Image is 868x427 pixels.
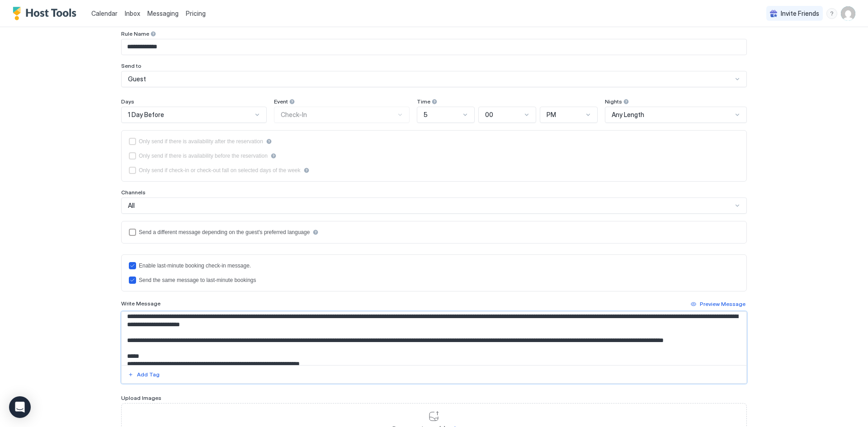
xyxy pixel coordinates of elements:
span: Upload Images [121,394,161,401]
div: isLimited [129,167,739,174]
button: Add Tag [127,369,161,380]
span: Days [121,98,134,105]
div: Enable last-minute booking check-in message. [139,263,251,269]
div: Send the same message to last-minute bookings [139,277,256,283]
div: Add Tag [137,371,160,379]
span: 5 [424,111,428,119]
span: Channels [121,189,146,196]
span: Inbox [125,9,140,17]
span: 1 Day Before [128,111,164,119]
a: Inbox [125,9,140,18]
div: lastMinuteMessageIsTheSame [129,277,739,284]
span: Guest [128,75,146,83]
a: Calendar [91,9,118,18]
span: 00 [485,111,493,119]
div: Only send if there is availability after the reservation [139,138,263,145]
span: Time [417,98,430,105]
a: Host Tools Logo [13,7,80,20]
button: Preview Message [689,299,747,310]
span: Nights [605,98,622,105]
input: Input Field [122,39,746,55]
span: Invite Friends [781,9,819,18]
div: languagesEnabled [129,229,739,236]
span: Calendar [91,9,118,17]
span: All [128,202,135,210]
div: menu [826,8,837,19]
span: Event [274,98,288,105]
span: PM [547,111,556,119]
div: User profile [841,6,855,21]
span: Messaging [147,9,179,17]
textarea: Input Field [122,312,746,365]
span: Send to [121,62,142,69]
div: beforeReservation [129,152,739,160]
div: afterReservation [129,138,739,145]
div: lastMinuteMessageEnabled [129,262,739,269]
a: Messaging [147,9,179,18]
div: Only send if check-in or check-out fall on selected days of the week [139,167,301,174]
span: Write Message [121,300,160,307]
span: Any Length [612,111,644,119]
div: Only send if there is availability before the reservation [139,153,268,159]
div: Open Intercom Messenger [9,396,31,418]
span: Pricing [186,9,206,18]
div: Send a different message depending on the guest's preferred language [139,229,310,235]
span: Rule Name [121,30,149,37]
div: Preview Message [700,300,745,308]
